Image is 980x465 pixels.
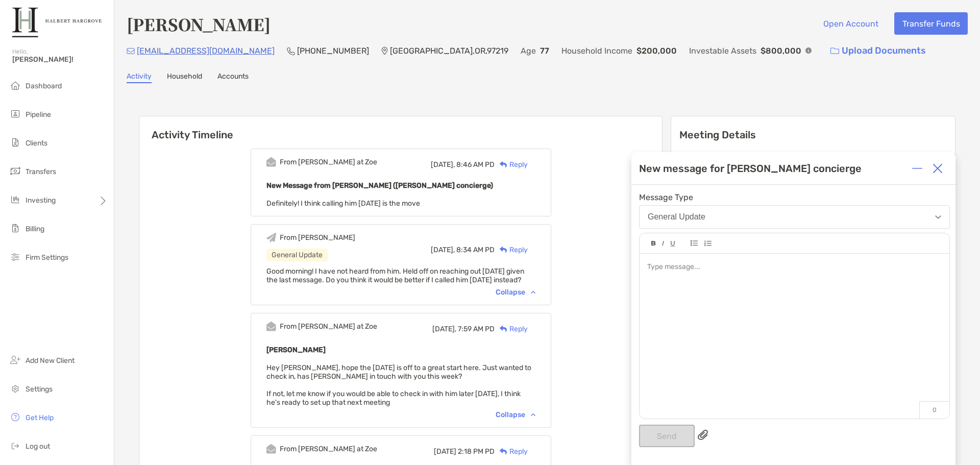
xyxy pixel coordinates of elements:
img: pipeline icon [9,108,21,120]
span: 8:46 AM PD [456,160,495,169]
span: Investing [26,196,56,205]
span: Dashboard [26,82,62,90]
span: Pipeline [26,110,51,119]
img: Info Icon [805,47,812,54]
img: Chevron icon [531,413,535,416]
img: Event icon [266,444,276,454]
span: [DATE], [432,325,456,333]
p: [PHONE_NUMBER] [297,44,369,57]
span: Transfers [26,167,56,176]
span: Firm Settings [26,253,68,262]
span: Add New Client [26,356,75,365]
span: [DATE], [431,160,455,169]
img: Editor control icon [704,240,712,247]
img: paperclip attachments [698,430,708,440]
span: Log out [26,442,50,451]
div: General Update [266,249,328,261]
img: Email Icon [127,48,135,54]
span: Definitely! I think calling him [DATE] is the move [266,199,420,208]
div: Collapse [496,288,535,297]
span: Hey [PERSON_NAME], hope the [DATE] is off to a great start here. Just wanted to check in, has [PE... [266,363,531,407]
img: Reply icon [500,247,507,253]
button: Open Account [815,12,886,35]
img: logout icon [9,439,21,452]
img: button icon [830,47,839,55]
span: [DATE] [434,447,456,456]
a: Activity [127,72,152,83]
span: Good morning! I have not heard from him. Held off on reaching out [DATE] given the last message. ... [266,267,524,284]
span: Clients [26,139,47,148]
img: Editor control icon [651,241,656,246]
img: Close [933,163,943,174]
img: clients icon [9,136,21,149]
img: investing icon [9,193,21,206]
div: General Update [648,212,705,222]
span: Message Type [639,192,950,202]
p: Investable Assets [689,44,756,57]
p: $800,000 [761,44,801,57]
p: [EMAIL_ADDRESS][DOMAIN_NAME] [137,44,275,57]
div: Collapse [496,410,535,419]
img: Reply icon [500,161,507,168]
div: From [PERSON_NAME] at Zoe [280,322,377,331]
span: [DATE], [431,246,455,254]
img: dashboard icon [9,79,21,91]
h4: [PERSON_NAME] [127,12,271,36]
span: Billing [26,225,44,233]
img: Location Icon [381,47,388,55]
h6: Activity Timeline [139,116,662,141]
p: [GEOGRAPHIC_DATA] , OR , 97219 [390,44,508,57]
img: Event icon [266,157,276,167]
span: Settings [26,385,53,394]
img: Reply icon [500,448,507,455]
img: settings icon [9,382,21,395]
a: Accounts [217,72,249,83]
img: Zoe Logo [12,4,102,41]
div: Reply [495,324,528,334]
img: Editor control icon [662,241,664,246]
div: Reply [495,446,528,457]
img: Editor control icon [670,241,675,247]
div: From [PERSON_NAME] at Zoe [280,158,377,166]
img: Reply icon [500,326,507,332]
button: General Update [639,205,950,229]
div: From [PERSON_NAME] at Zoe [280,445,377,453]
p: 0 [919,401,949,419]
p: Household Income [561,44,632,57]
img: Editor control icon [691,240,698,246]
img: Expand or collapse [912,163,922,174]
a: Household [167,72,202,83]
a: Upload Documents [824,40,933,62]
img: Open dropdown arrow [935,215,941,219]
img: add_new_client icon [9,354,21,366]
img: transfers icon [9,165,21,177]
img: firm-settings icon [9,251,21,263]
div: Reply [495,159,528,170]
button: Transfer Funds [894,12,968,35]
span: 8:34 AM PD [456,246,495,254]
b: New Message from [PERSON_NAME] ([PERSON_NAME] concierge) [266,181,493,190]
img: billing icon [9,222,21,234]
span: Get Help [26,413,54,422]
span: [PERSON_NAME]! [12,55,108,64]
b: [PERSON_NAME] [266,346,326,354]
img: Event icon [266,233,276,242]
p: 77 [540,44,549,57]
img: Phone Icon [287,47,295,55]
p: Age [521,44,536,57]
div: From [PERSON_NAME] [280,233,355,242]
img: Chevron icon [531,290,535,293]
span: 7:59 AM PD [458,325,495,333]
p: $200,000 [636,44,677,57]
span: 2:18 PM PD [458,447,495,456]
div: New message for [PERSON_NAME] concierge [639,162,862,175]
img: get-help icon [9,411,21,423]
p: Meeting Details [679,129,947,141]
img: Event icon [266,322,276,331]
div: Reply [495,244,528,255]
